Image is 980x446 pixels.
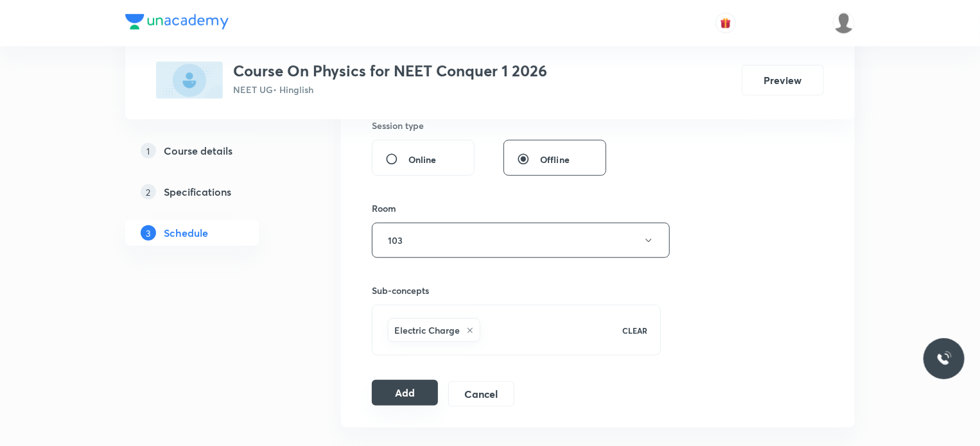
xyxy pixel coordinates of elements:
a: Company Logo [125,14,229,33]
h5: Schedule [164,225,208,241]
button: 103 [372,223,670,258]
img: avatar [720,17,731,29]
h6: Session type [372,119,424,132]
button: avatar [715,13,736,33]
button: Add [372,380,438,406]
a: 2Specifications [125,179,300,205]
img: Company Logo [125,14,229,30]
h6: Room [372,202,396,215]
a: 1Course details [125,138,300,164]
img: Divya tyagi [833,12,855,34]
span: Offline [540,153,570,166]
p: 3 [141,225,156,241]
h5: Course details [164,143,232,159]
button: Cancel [448,381,514,407]
h3: Course On Physics for NEET Conquer 1 2026 [233,62,547,80]
h6: Sub-concepts [372,284,661,297]
h5: Specifications [164,184,231,200]
p: 1 [141,143,156,159]
button: Preview [742,65,824,96]
p: 2 [141,184,156,200]
img: 0B4AA948-757E-461D-92D0-F5FE56F3D4AE_plus.png [156,62,223,99]
p: NEET UG • Hinglish [233,83,547,96]
img: ttu [936,351,952,366]
p: CLEAR [622,325,647,336]
h6: Electric Charge [394,323,460,337]
span: Online [408,153,437,166]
